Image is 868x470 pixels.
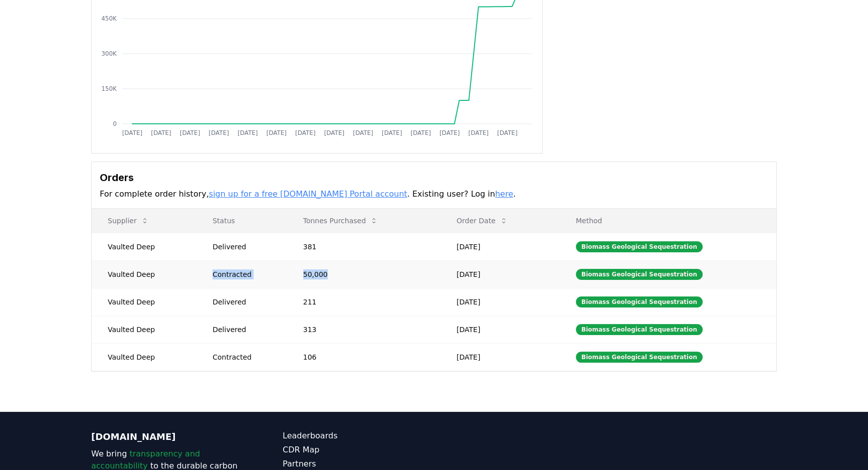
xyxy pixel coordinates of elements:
[238,129,258,136] tspan: [DATE]
[353,129,373,136] tspan: [DATE]
[208,129,229,136] tspan: [DATE]
[497,129,518,136] tspan: [DATE]
[469,129,489,136] tspan: [DATE]
[441,288,560,316] td: [DATE]
[440,129,460,136] tspan: [DATE]
[92,316,196,343] td: Vaulted Deep
[212,242,279,252] div: Delivered
[411,129,431,136] tspan: [DATE]
[441,260,560,288] td: [DATE]
[295,211,386,231] button: Tonnes Purchased
[576,296,703,307] div: Biomass Geological Sequestration
[576,352,703,363] div: Biomass Geological Sequestration
[287,233,441,260] td: 381
[568,216,768,226] p: Method
[212,297,279,307] div: Delivered
[100,188,768,200] p: For complete order history, . Existing user? Log in .
[441,316,560,343] td: [DATE]
[382,129,402,136] tspan: [DATE]
[209,189,407,199] a: sign up for a free [DOMAIN_NAME] Portal account
[212,325,279,335] div: Delivered
[324,129,345,136] tspan: [DATE]
[101,50,117,57] tspan: 300K
[287,288,441,316] td: 211
[100,170,768,185] h3: Orders
[495,189,513,199] a: here
[287,260,441,288] td: 50,000
[295,129,316,136] tspan: [DATE]
[92,288,196,316] td: Vaulted Deep
[576,269,703,280] div: Biomass Geological Sequestration
[151,129,171,136] tspan: [DATE]
[204,216,279,226] p: Status
[91,430,243,444] p: [DOMAIN_NAME]
[101,85,117,92] tspan: 150K
[122,129,143,136] tspan: [DATE]
[92,260,196,288] td: Vaulted Deep
[180,129,200,136] tspan: [DATE]
[92,233,196,260] td: Vaulted Deep
[212,269,279,279] div: Contracted
[92,343,196,371] td: Vaulted Deep
[441,343,560,371] td: [DATE]
[283,430,434,442] a: Leaderboards
[113,120,117,127] tspan: 0
[101,15,117,22] tspan: 450K
[212,352,279,362] div: Contracted
[449,211,516,231] button: Order Date
[283,458,434,470] a: Partners
[287,343,441,371] td: 106
[283,444,434,456] a: CDR Map
[576,241,703,252] div: Biomass Geological Sequestration
[576,324,703,335] div: Biomass Geological Sequestration
[267,129,287,136] tspan: [DATE]
[100,211,157,231] button: Supplier
[287,316,441,343] td: 313
[441,233,560,260] td: [DATE]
